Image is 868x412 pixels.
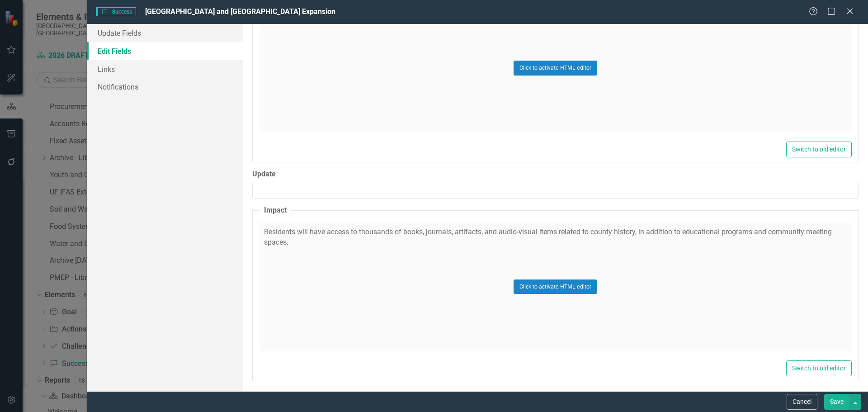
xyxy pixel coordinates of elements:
button: Cancel [787,394,817,410]
a: Update Fields [87,24,243,42]
label: Update [252,169,859,180]
button: Switch to old editor [786,360,852,376]
span: Success [96,7,136,16]
button: Switch to old editor [786,142,852,157]
a: Notifications [87,78,243,96]
button: Save [824,394,849,410]
legend: Impact [259,205,291,216]
button: Click to activate HTML editor [514,279,597,294]
button: Click to activate HTML editor [514,61,597,75]
a: Links [87,60,243,78]
span: [GEOGRAPHIC_DATA] and [GEOGRAPHIC_DATA] Expansion [145,7,335,16]
a: Edit Fields [87,42,243,60]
